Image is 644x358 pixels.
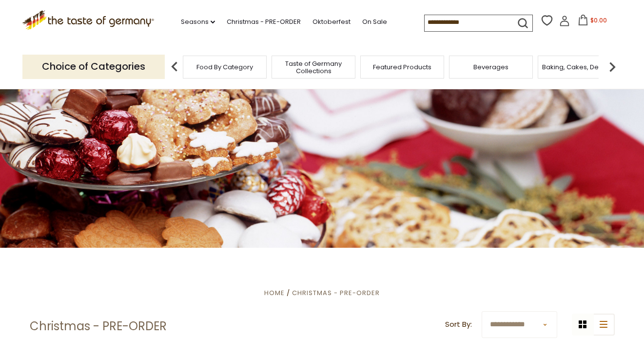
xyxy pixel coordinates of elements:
[445,318,472,331] label: Sort By:
[473,63,508,71] a: Beverages
[362,17,387,27] a: On Sale
[603,57,622,77] img: next arrow
[572,15,613,29] button: $0.00
[22,55,165,79] p: Choice of Categories
[196,63,253,71] a: Food By Category
[165,57,184,77] img: previous arrow
[292,288,380,298] a: Christmas - PRE-ORDER
[264,288,285,298] a: Home
[590,16,607,24] span: $0.00
[181,17,215,27] a: Seasons
[30,319,167,334] h1: Christmas - PRE-ORDER
[312,17,351,27] a: Oktoberfest
[274,60,352,75] a: Taste of Germany Collections
[373,63,431,71] a: Featured Products
[542,63,618,71] a: Baking, Cakes, Desserts
[227,17,301,27] a: Christmas - PRE-ORDER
